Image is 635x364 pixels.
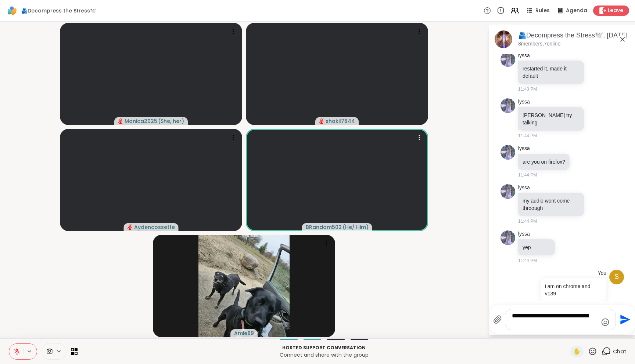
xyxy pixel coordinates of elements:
[518,184,530,192] a: lyssa
[518,31,630,40] div: 🫂Decompress the Stress🕊️, [DATE]
[518,86,537,92] span: 11:43 PM
[326,117,355,125] span: shakil7844
[601,318,610,327] button: Emoji picker
[523,158,565,165] p: are you on firefox?
[518,257,537,264] span: 11:44 PM
[573,347,581,356] span: ✋
[518,218,537,225] span: 11:44 PM
[21,7,96,14] span: 🫂Decompress the Stress🕊️
[608,7,623,14] span: Leave
[501,145,515,160] img: https://sharewell-space-live.sfo3.digitaloceanspaces.com/user-generated/666f9ab0-b952-44c3-ad34-f...
[518,172,537,178] span: 11:44 PM
[518,230,530,238] a: lyssa
[134,223,175,231] span: Aydencossette
[501,52,515,67] img: https://sharewell-space-live.sfo3.digitaloceanspaces.com/user-generated/666f9ab0-b952-44c3-ad34-f...
[512,312,598,327] textarea: Type your message
[518,40,560,48] p: 8 members, 7 online
[501,230,515,245] img: https://sharewell-space-live.sfo3.digitaloceanspaces.com/user-generated/666f9ab0-b952-44c3-ad34-f...
[6,4,18,17] img: ShareWell Logomark
[566,7,587,14] span: Agenda
[523,65,580,80] p: restarted it, made it default
[501,184,515,199] img: https://sharewell-space-live.sfo3.digitaloceanspaces.com/user-generated/666f9ab0-b952-44c3-ad34-f...
[198,235,290,337] img: Amie89
[501,98,515,113] img: https://sharewell-space-live.sfo3.digitaloceanspaces.com/user-generated/666f9ab0-b952-44c3-ad34-f...
[545,283,602,297] p: i am on chrome and v139
[234,330,254,337] span: Amie89
[518,98,530,106] a: lyssa
[306,223,342,231] span: BRandom502
[518,132,537,139] span: 11:44 PM
[518,52,530,59] a: lyssa
[613,348,626,355] span: Chat
[118,119,123,124] span: audio-muted
[125,117,157,125] span: Monica2025
[523,197,580,212] p: my audio wont come throough
[319,119,324,124] span: audio-muted
[82,345,566,351] p: Hosted support conversation
[535,7,550,14] span: Rules
[518,145,530,152] a: lyssa
[598,270,606,277] h4: You
[82,351,566,358] p: Connect and share with the group
[523,244,550,251] p: yep
[342,223,369,231] span: ( He/ Him )
[523,112,580,126] p: [PERSON_NAME] try talking
[495,30,512,48] img: 🫂Decompress the Stress🕊️, Sep 10
[158,117,184,125] span: ( She, her )
[616,312,632,328] button: Send
[128,225,133,230] span: audio-muted
[614,272,619,282] span: s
